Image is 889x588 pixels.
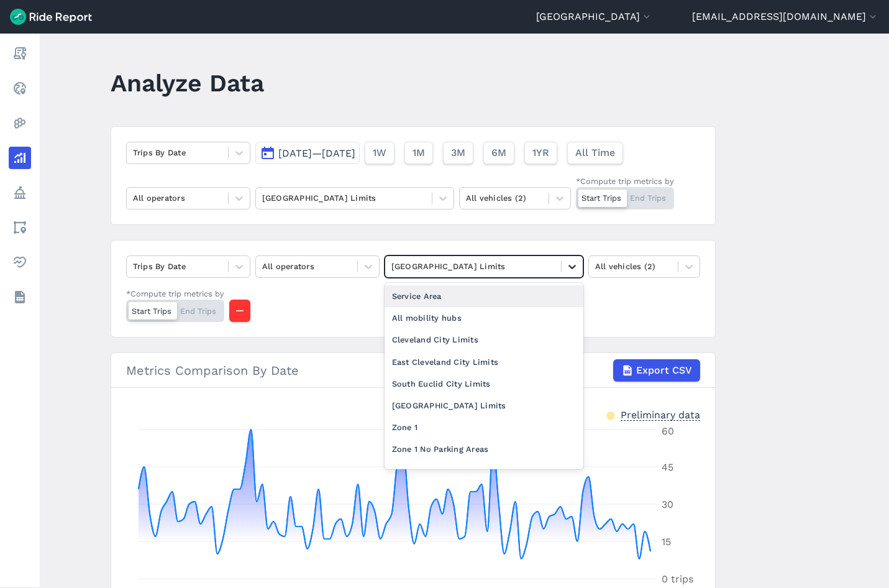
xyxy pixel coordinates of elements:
[278,147,355,159] span: [DATE]—[DATE]
[692,9,879,24] button: [EMAIL_ADDRESS][DOMAIN_NAME]
[385,438,583,460] div: Zone 1 No Parking Areas
[365,142,394,164] button: 1W
[567,142,623,164] button: All Time
[451,145,465,160] span: 3M
[662,461,673,473] tspan: 45
[443,142,473,164] button: 3M
[662,536,671,548] tspan: 15
[373,145,386,160] span: 1W
[662,425,674,437] tspan: 60
[532,145,549,160] span: 1YR
[536,9,653,24] button: [GEOGRAPHIC_DATA]
[385,416,583,438] div: Zone 1
[404,142,433,164] button: 1M
[524,142,557,164] button: 1YR
[9,286,31,308] a: Datasets
[491,145,506,160] span: 6M
[255,142,360,164] button: [DATE]—[DATE]
[385,329,583,351] div: Cleveland City Limits
[385,285,583,307] div: Service Area
[9,251,31,273] a: Health
[385,395,583,416] div: [GEOGRAPHIC_DATA] Limits
[662,573,693,585] tspan: 0 trips
[126,288,224,300] div: *Compute trip metrics by
[385,351,583,373] div: East Cleveland City Limits
[9,42,31,65] a: Report
[9,112,31,134] a: Heatmaps
[385,373,583,395] div: South Euclid City Limits
[576,175,674,187] div: *Compute trip metrics by
[636,363,692,378] span: Export CSV
[575,145,615,160] span: All Time
[10,9,92,25] img: Ride Report
[9,77,31,99] a: Realtime
[9,181,31,204] a: Policy
[111,66,264,100] h1: Analyze Data
[9,147,31,169] a: Analyze
[613,359,700,382] button: Export CSV
[621,408,700,421] div: Preliminary data
[9,216,31,239] a: Areas
[662,498,673,510] tspan: 30
[483,142,514,164] button: 6M
[385,307,583,329] div: All mobility hubs
[126,359,700,382] div: Metrics Comparison By Date
[385,461,583,482] div: test
[413,145,425,160] span: 1M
